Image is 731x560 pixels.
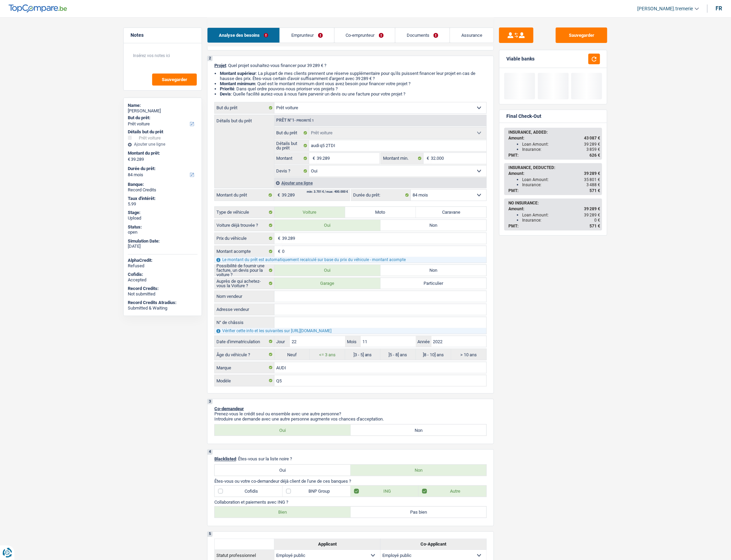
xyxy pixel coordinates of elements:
label: Autre [419,486,487,497]
div: 3 [207,399,213,404]
div: Loan Amount: [522,213,600,217]
div: PMT: [508,224,600,228]
label: Voiture déjà trouvée ? [215,220,274,231]
div: 5.99 [128,201,198,207]
input: JJ [290,336,345,347]
strong: Montant minimum [220,81,255,86]
label: Devis ? [274,166,309,177]
span: - Priorité 1 [294,119,314,122]
div: Insurance: [522,147,600,152]
label: Non [351,425,487,436]
label: Non [381,265,487,276]
div: PMT: [508,188,600,193]
span: 0 € [594,218,600,223]
input: AAAA [431,336,486,347]
div: 5 [207,532,213,537]
label: Garage [274,278,381,289]
input: MM [361,336,416,347]
li: : Dans quel ordre pouvons-nous prioriser vos projets ? [220,86,487,91]
div: Insurance: [522,218,600,223]
div: Amount: [508,171,600,176]
label: Non [351,465,487,476]
label: N° de châssis [215,317,274,328]
a: Documents [395,28,450,43]
th: Co-Applicant [381,539,487,550]
span: 35 801 € [584,177,600,182]
label: Particulier [381,278,487,289]
label: Oui [215,425,351,436]
div: Le montant du prêt est automatiquement recalculé sur base du prix du véhicule - montant acompte [215,257,486,263]
label: > 10 ans [451,349,487,360]
label: Marque [215,362,274,373]
div: Record Credits: [128,286,198,291]
div: Upload [128,215,198,221]
div: NO INSURANCE: [508,201,600,205]
label: Bien [215,507,351,518]
a: [PERSON_NAME].tremerie [632,3,699,14]
div: INSURANCE, DEDUCTED: [508,165,600,170]
div: Cofidis: [128,272,198,277]
label: But du prêt [215,102,274,113]
div: AlphaCredit: [128,258,198,263]
span: Projet [214,63,226,68]
strong: Montant supérieur [220,71,256,76]
label: Type de véhicule [215,207,274,218]
label: Détails but du prêt [215,115,274,123]
div: INSURANCE, ADDED: [508,130,600,135]
label: But du prêt [274,127,309,138]
li: : Quelle facilité auriez-vous à nous faire parvenir un devis ou une facture pour votre projet ? [220,91,487,97]
h5: Notes [131,32,195,38]
span: [PERSON_NAME].tremerie [638,6,693,12]
label: Montant du prêt [215,190,274,201]
label: Modèle [215,375,274,386]
span: € [128,157,130,162]
div: 2 [207,56,213,61]
a: Emprunteur [280,28,334,43]
input: Sélectionnez votre adresse dans la barre de recherche [274,304,486,315]
li: : La plupart de mes clients prennent une réserve supplémentaire pour qu'ils puissent financer leu... [220,71,487,81]
label: Montant du prêt: [128,150,196,156]
label: Voiture [274,207,345,218]
label: Adresse vendeur [215,304,274,315]
div: Accepted [128,277,198,283]
label: ]5 - 8] ans [381,349,416,360]
div: Détails but du prêt [128,129,198,135]
div: open [128,229,198,235]
label: Auprès de qui achetez-vous la Voiture ? [215,278,274,289]
label: But du prêt: [128,115,196,121]
label: Non [381,220,487,231]
label: Pas bien [351,507,487,518]
div: Record Credits [128,187,198,193]
label: Âge du véhicule ? [215,349,274,360]
span: 39 289 € [584,142,600,147]
span: 571 € [589,188,600,193]
span: € [274,190,282,201]
label: Montant acompte [215,246,274,257]
label: Possibilité de fournir une facture, un devis pour la voiture ? [215,265,274,276]
div: 4 [207,450,213,455]
label: Année [416,336,431,347]
button: Sauvegarder [556,27,607,43]
span: € [274,246,282,257]
label: ING [351,486,419,497]
label: Oui [274,220,381,231]
label: BNP Group [283,486,351,497]
strong: Priorité [220,86,234,91]
label: Détails but du prêt [274,140,309,151]
span: 626 € [589,153,600,158]
span: Devis [220,91,231,97]
li: : Quel est le montant minimum dont vous avez besoin pour financer votre projet ? [220,81,487,86]
label: Durée du prêt: [351,190,411,201]
div: fr [716,5,722,12]
div: Banque: [128,182,198,187]
label: Oui [215,465,351,476]
div: Ajouter une ligne [128,142,198,147]
div: Simulation Date: [128,238,198,244]
label: <= 3 ans [310,349,345,360]
div: Final Check-Out [506,113,541,119]
div: Record Credits Atradius: [128,300,198,305]
span: Co-demandeur [214,406,244,411]
th: Applicant [274,539,381,550]
label: Cofidis [215,486,283,497]
label: Nom vendeur [215,291,274,302]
